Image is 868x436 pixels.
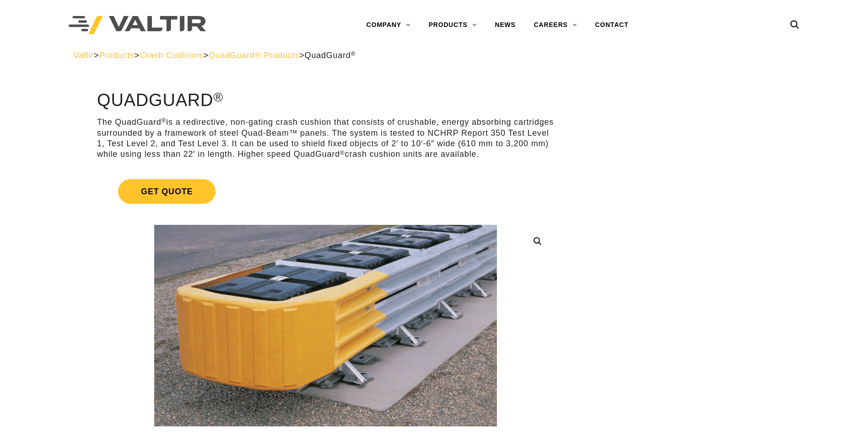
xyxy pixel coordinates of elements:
a: CAREERS [525,16,586,34]
p: The QuadGuard is a redirective, non-gating crash cushion that consists of crushable, energy absor... [97,117,554,160]
span: Get Quote [118,179,216,204]
a: PRODUCTS [420,16,486,34]
sup: ® [162,117,167,124]
div: > > > > [74,50,795,61]
sup: ® [340,149,345,156]
span: QuadGuard [305,51,356,60]
a: Get Quote [97,168,554,215]
a: Valtir [74,51,94,60]
a: Products [99,51,134,60]
sup: ® [351,50,356,57]
h1: QuadGuard [97,91,554,110]
a: Crash Cushions [140,51,203,60]
img: Valtir [69,16,206,35]
a: CONTACT [586,16,638,34]
a: COMPANY [357,16,420,34]
a: QuadGuard® Products [209,51,300,60]
sup: ® [213,90,223,104]
a: NEWS [486,16,525,34]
